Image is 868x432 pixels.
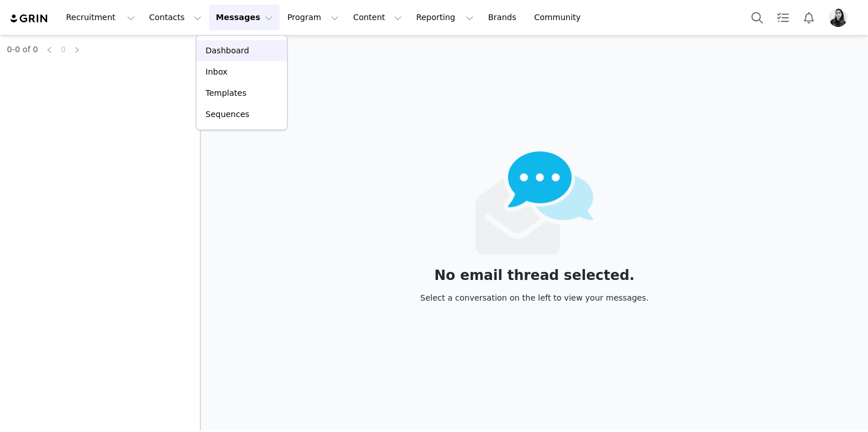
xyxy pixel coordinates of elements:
[745,5,770,30] button: Search
[206,45,249,57] p: Dashboard
[56,42,70,56] li: 0
[206,66,227,78] p: Inbox
[346,5,409,30] button: Content
[73,46,80,53] i: icon: right
[209,5,280,30] button: Messages
[7,42,38,56] li: 0-0 of 0
[206,87,246,99] p: Templates
[42,42,56,56] li: Previous Page
[829,9,847,27] img: 3988666f-b618-4335-b92d-0222703392cd.jpg
[475,151,594,255] img: emails-empty2x.png
[420,291,649,304] div: Select a conversation on the left to view your messages.
[59,5,142,30] button: Recruitment
[206,108,249,120] p: Sequences
[46,46,53,53] i: icon: left
[142,5,208,30] button: Contacts
[280,5,346,30] button: Program
[822,9,859,27] button: Profile
[770,5,796,30] a: Tasks
[420,269,649,282] div: No email thread selected.
[57,43,69,56] a: 0
[481,5,526,30] a: Brands
[70,42,84,56] li: Next Page
[409,5,480,30] button: Reporting
[528,5,593,30] a: Community
[9,13,49,24] img: grin logo
[796,5,821,30] button: Notifications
